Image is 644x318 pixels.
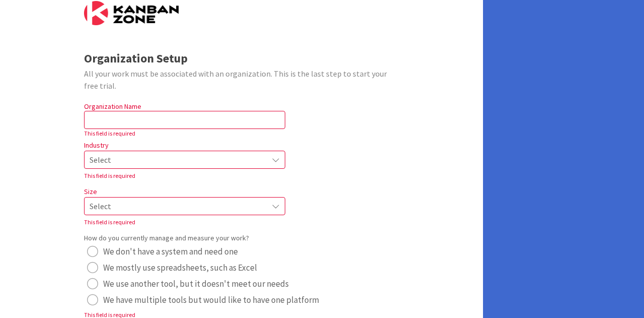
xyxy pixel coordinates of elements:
button: We mostly use spreadsheets, such as Excel [84,260,260,276]
span: This field is required [84,172,135,179]
button: We don't have a system and need one [84,243,241,260]
span: Select [90,199,263,213]
div: Organization Setup [84,49,399,68]
button: We use another tool, but it doesn't meet our needs [84,276,292,292]
span: We use another tool, but it doesn't meet our needs [103,276,289,291]
span: We mostly use spreadsheets, such as Excel [103,260,257,275]
span: We have multiple tools but would like to have one platform [103,292,319,307]
button: We have multiple tools but would like to have one platform [84,292,322,308]
span: We don't have a system and need one [103,244,238,259]
label: Industry [84,140,109,151]
div: All your work must be associated with an organization. This is the last step to start your free t... [84,68,399,92]
div: This field is required [84,129,285,138]
label: How do you currently manage and measure your work? [84,233,249,243]
img: Kanban Zone [84,1,179,25]
span: Select [90,153,263,167]
label: Organization Name [84,102,141,111]
span: This field is required [84,218,135,226]
label: Size [84,186,97,197]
